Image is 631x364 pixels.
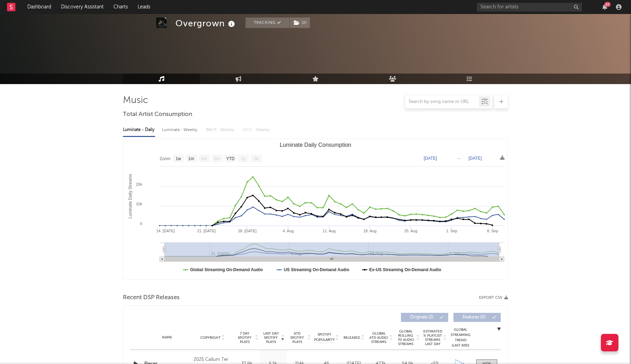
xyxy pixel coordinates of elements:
[144,335,190,340] div: Name
[344,336,360,340] span: Released
[123,139,508,279] svg: Luminate Daily Consumption
[457,156,461,161] text: →
[477,3,582,12] input: Search for artists
[487,229,498,233] text: 8. Sep
[424,156,437,161] text: [DATE]
[262,331,280,344] span: Last Day Spotify Plays
[290,18,310,28] button: (2)
[123,110,192,119] span: Total Artist Consumption
[404,229,417,233] text: 25. Aug
[453,313,501,322] button: Features(0)
[123,124,155,136] div: Luminate - Daily
[323,229,335,233] text: 11. Aug
[123,294,180,302] span: Recent DSP Releases
[128,174,133,218] text: Luminate Daily Streams
[423,329,442,346] span: Estimated % Playlist Streams Last Day
[289,18,310,28] span: ( 2 )
[160,156,171,161] text: Zoom
[405,315,438,320] span: Originals ( 2 )
[226,156,235,161] text: YTD
[280,142,352,148] text: Luminate Daily Consumption
[446,229,457,233] text: 1. Sep
[241,156,245,161] text: 1y
[369,331,388,344] span: Global ATD Audio Streams
[245,18,289,28] button: Tracking
[602,4,607,10] button: 65
[200,336,221,340] span: Copyright
[458,315,490,320] span: Features ( 0 )
[188,156,194,161] text: 1m
[288,331,306,344] span: ATD Spotify Plays
[396,329,415,346] span: Global Rolling 7D Audio Streams
[140,221,142,226] text: 0
[254,156,258,161] text: All
[604,2,611,7] div: 65
[175,18,237,29] div: Overgrown
[235,331,254,344] span: 7 Day Spotify Plays
[401,313,448,322] button: Originals(2)
[284,267,349,272] text: US Streaming On-Demand Audio
[201,156,207,161] text: 3m
[176,156,181,161] text: 1w
[136,202,142,206] text: 10k
[314,332,335,343] span: Spotify Popularity
[363,229,376,233] text: 18. Aug
[238,229,257,233] text: 28. [DATE]
[156,229,175,233] text: 14. [DATE]
[283,229,293,233] text: 4. Aug
[162,124,199,136] div: Luminate - Weekly
[405,99,479,105] input: Search by song name or URL
[450,327,471,348] div: Global Streaming Trend (Last 60D)
[214,156,220,161] text: 6m
[479,296,508,300] button: Export CSV
[369,267,442,272] text: Ex-US Streaming On-Demand Audio
[190,267,263,272] text: Global Streaming On-Demand Audio
[197,229,216,233] text: 21. [DATE]
[469,156,482,161] text: [DATE]
[136,182,142,186] text: 20k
